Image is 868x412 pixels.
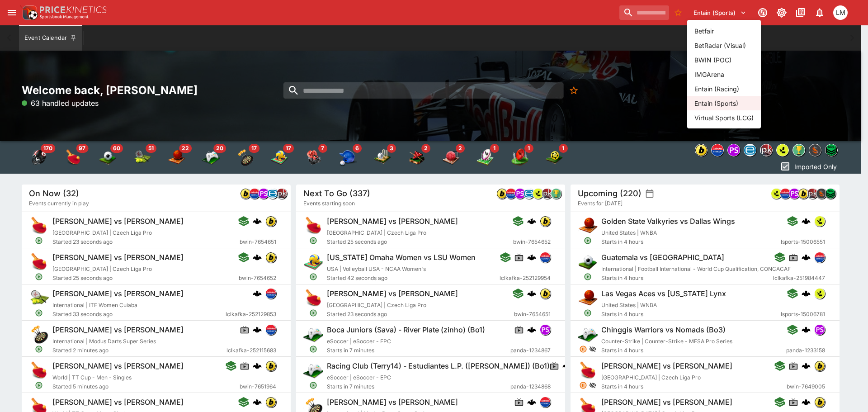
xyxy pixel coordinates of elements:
li: Entain (Sports) [687,96,761,110]
li: BWIN (POC) [687,52,761,67]
li: Entain (Racing) [687,81,761,96]
li: BetRadar (Visual) [687,38,761,52]
li: Virtual Sports (LCG) [687,110,761,125]
li: IMGArena [687,67,761,81]
li: Betfair [687,24,761,38]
